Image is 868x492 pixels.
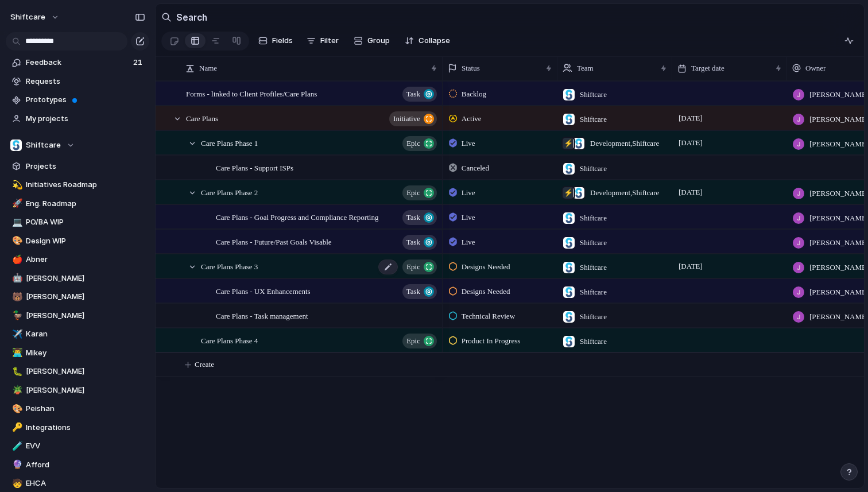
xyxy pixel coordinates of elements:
button: Epic [402,136,437,151]
span: Feedback [26,57,130,68]
a: 🦆[PERSON_NAME] [6,307,149,324]
button: Epic [402,259,437,274]
a: 🔮Afford [6,456,149,474]
div: 🧒EHCA [6,475,149,492]
div: ⚡ [563,187,574,199]
button: Task [402,87,437,102]
div: 🔑 [12,421,20,434]
button: 🍎 [10,254,22,265]
span: [DATE] [676,111,706,125]
span: Care Plans Phase 3 [201,259,258,273]
span: Technical Review [462,311,515,322]
span: [PERSON_NAME] [26,273,145,284]
span: Care Plans Phase 4 [201,334,258,347]
span: My projects [26,113,145,125]
div: ⚡ [563,138,574,149]
span: Designs Needed [462,286,510,297]
div: 🦆 [12,309,20,322]
a: 💻PO/BA WIP [6,214,149,231]
div: 💻 [12,216,20,229]
div: 🤖[PERSON_NAME] [6,270,149,287]
a: 👨‍💻Mikey [6,344,149,362]
span: [DATE] [676,185,706,199]
a: 🐛[PERSON_NAME] [6,363,149,380]
span: Live [462,187,475,199]
a: 🪴[PERSON_NAME] [6,382,149,399]
div: 🪴 [12,383,20,397]
button: 💻 [10,216,22,228]
span: Live [462,212,475,223]
button: Filter [302,32,343,50]
span: Live [462,138,475,149]
div: 🔑Integrations [6,419,149,436]
button: 🐛 [10,366,22,377]
span: Create [195,359,214,370]
span: Care Plans - Goal Progress and Compliance Reporting [216,210,378,223]
a: 🧪EVV [6,437,149,455]
div: 🐛 [12,365,20,378]
span: EVV [26,440,145,452]
a: 🎨Peishan [6,400,149,417]
button: ✈️ [10,328,22,340]
span: Active [462,113,482,125]
a: Feedback21 [6,54,149,71]
button: 👨‍💻 [10,347,22,359]
button: Fields [254,32,297,50]
span: Task [406,86,420,102]
span: Eng. Roadmap [26,198,145,210]
span: [DATE] [676,136,706,150]
span: Development , Shiftcare [590,187,659,199]
span: Initiatives Roadmap [26,179,145,191]
span: Shiftcare [580,311,607,323]
span: Filter [320,35,339,47]
span: Status [462,63,480,74]
span: [PERSON_NAME] [26,366,145,377]
div: 👨‍💻 [12,346,20,359]
div: 🚀 [12,197,20,210]
span: 21 [133,57,145,68]
span: Shiftcare [26,140,61,151]
a: 🚀Eng. Roadmap [6,195,149,212]
button: shiftcare [5,8,65,26]
span: Care Plans Phase 1 [201,136,258,149]
span: Collapse [418,35,450,47]
span: Shiftcare [580,286,607,298]
div: 💫Initiatives Roadmap [6,176,149,193]
span: Prototypes [26,94,145,106]
div: 🧒 [12,477,20,490]
span: Task [406,234,420,250]
div: 💫 [12,179,20,192]
span: shiftcare [10,11,45,23]
span: Canceled [462,162,489,174]
span: Live [462,237,475,248]
a: My projects [6,110,149,127]
button: initiative [389,111,437,126]
a: 🎨Design WIP [6,233,149,250]
span: Shiftcare [580,336,607,347]
button: Task [402,210,437,225]
span: Abner [26,254,145,265]
span: [PERSON_NAME] [26,385,145,396]
span: Shiftcare [580,262,607,273]
a: Projects [6,158,149,175]
button: Epic [402,334,437,348]
span: Backlog [462,88,486,100]
button: 🪴 [10,385,22,396]
span: Mikey [26,347,145,359]
span: Shiftcare [580,114,607,125]
span: Epic [406,135,420,152]
div: ✈️Karan [6,326,149,343]
span: Shiftcare [580,89,607,100]
div: ✈️ [12,328,20,341]
div: 🎨 [12,402,20,416]
span: Task [406,284,420,300]
span: Shiftcare [580,163,607,175]
span: Product In Progress [462,335,521,347]
button: Task [402,284,437,299]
